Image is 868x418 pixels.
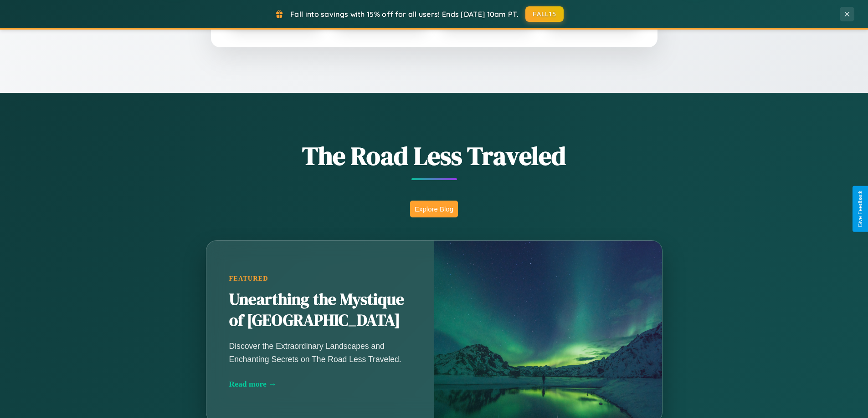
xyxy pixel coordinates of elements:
button: FALL15 [525,6,564,22]
p: Discover the Extraordinary Landscapes and Enchanting Secrets on The Road Less Traveled. [229,340,411,365]
button: Explore Blog [410,201,458,217]
span: Fall into savings with 15% off for all users! Ends [DATE] 10am PT. [290,10,519,19]
h2: Unearthing the Mystique of [GEOGRAPHIC_DATA] [229,289,411,331]
div: Featured [229,275,411,282]
div: Read more → [229,379,411,389]
h1: The Road Less Traveled [161,138,708,173]
div: Give Feedback [857,191,863,227]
